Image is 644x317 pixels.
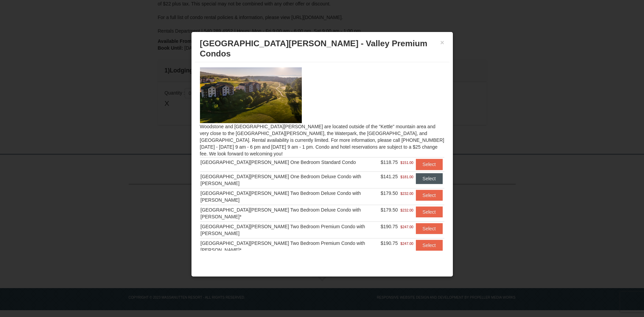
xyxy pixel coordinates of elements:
[201,159,380,166] div: [GEOGRAPHIC_DATA][PERSON_NAME] One Bedroom Standard Condo
[195,62,449,251] div: Woodstone and [GEOGRAPHIC_DATA][PERSON_NAME] are located outside of the "Kettle" mountain area an...
[201,240,380,253] div: [GEOGRAPHIC_DATA][PERSON_NAME] Two Bedroom Premium Condo with [PERSON_NAME]*
[381,174,398,179] span: $141.25
[201,190,380,203] div: [GEOGRAPHIC_DATA][PERSON_NAME] Two Bedroom Deluxe Condo with [PERSON_NAME]
[416,206,443,217] button: Select
[416,159,443,170] button: Select
[201,173,380,187] div: [GEOGRAPHIC_DATA][PERSON_NAME] One Bedroom Deluxe Condo with [PERSON_NAME]
[416,173,443,184] button: Select
[201,223,380,237] div: [GEOGRAPHIC_DATA][PERSON_NAME] Two Bedroom Premium Condo with [PERSON_NAME]
[416,223,443,234] button: Select
[201,206,380,220] div: [GEOGRAPHIC_DATA][PERSON_NAME] Two Bedroom Deluxe Condo with [PERSON_NAME]*
[381,160,398,165] span: $118.75
[200,39,427,58] span: [GEOGRAPHIC_DATA][PERSON_NAME] - Valley Premium Condos
[401,207,413,214] span: $232.00
[401,223,413,230] span: $247.00
[440,39,444,46] button: ×
[416,190,443,201] button: Select
[381,224,398,229] span: $190.75
[401,240,413,247] span: $247.00
[416,240,443,251] button: Select
[401,173,413,180] span: $181.00
[381,190,398,196] span: $179.50
[200,67,302,123] img: 19219041-4-ec11c166.jpg
[381,207,398,213] span: $179.50
[381,240,398,246] span: $190.75
[401,190,413,197] span: $232.00
[401,159,413,166] span: $151.00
